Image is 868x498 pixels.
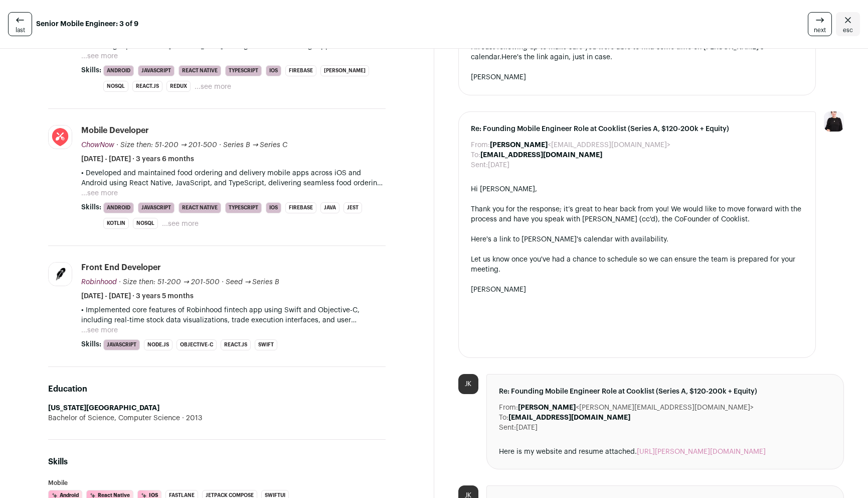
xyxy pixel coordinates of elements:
[471,140,490,150] dt: From:
[81,202,101,212] span: Skills:
[133,218,158,229] li: NoSQL
[226,279,280,286] span: Seed → Series B
[179,202,221,213] li: React Native
[221,339,251,350] li: React.js
[471,236,668,243] a: Here's a link to [PERSON_NAME]'s calendar with availability.
[81,291,194,301] span: [DATE] - [DATE] · 3 years 5 months
[81,65,101,75] span: Skills:
[49,263,72,286] img: f94d9133d3b94be5754b4d9745b4182d97c031297df0f0ec9846eee21a2b2704.jpg
[16,26,25,34] span: last
[488,160,509,170] dd: [DATE]
[458,374,478,394] div: JK
[516,423,538,433] dd: [DATE]
[266,202,281,213] li: iOS
[138,202,175,213] li: JavaScript
[637,448,766,455] a: [URL][PERSON_NAME][DOMAIN_NAME]
[343,202,362,213] li: Jest
[836,12,860,36] a: Close
[48,480,386,486] h3: Mobile
[48,413,386,423] div: Bachelor of Science, Computer Science
[81,279,117,286] span: Robinhood
[471,204,804,224] div: Thank you for the response; it’s great to hear back from you! We would like to move forward with ...
[471,255,804,275] div: Let us know once you've had a chance to schedule so we can ensure the team is prepared for your m...
[843,26,853,34] span: esc
[81,305,386,325] p: • Implemented core features of Robinhood fintech app using Swift and Objective-C, including real-...
[471,72,804,82] div: [PERSON_NAME]
[116,142,217,149] span: · Size then: 51-200 → 201-500
[320,202,339,213] li: Java
[81,168,386,188] p: • Developed and maintained food ordering and delivery mobile apps across iOS and Android using Re...
[320,65,369,76] li: [PERSON_NAME]
[471,160,488,170] dt: Sent:
[285,65,316,76] li: Firebase
[103,202,134,213] li: Android
[480,152,602,159] b: [EMAIL_ADDRESS][DOMAIN_NAME]
[225,65,262,76] li: TypeScript
[81,154,194,164] span: [DATE] - [DATE] · 3 years 6 months
[222,277,224,287] span: ·
[508,414,630,421] b: [EMAIL_ADDRESS][DOMAIN_NAME]
[471,42,804,62] div: Hi! Just following up to make sure you were able to find some time on [PERSON_NAME]'s calendar.
[103,339,140,350] li: JavaScript
[814,26,826,34] span: next
[824,111,844,132] img: 9240684-medium_jpg
[490,142,548,149] b: [PERSON_NAME]
[144,339,172,350] li: Node.js
[179,65,221,76] li: React Native
[499,413,508,423] dt: To:
[132,81,162,92] li: React.js
[81,142,114,149] span: ChowNow
[162,219,199,229] button: ...see more
[499,387,832,397] span: Re: Founding Mobile Engineer Role at Cooklist (Series A, $120-200k + Equity)
[223,142,288,149] span: Series B → Series C
[8,12,32,36] a: last
[518,404,576,411] b: [PERSON_NAME]
[225,202,262,213] li: TypeScript
[81,51,118,61] button: ...see more
[499,447,832,457] div: Here is my website and resume attached.
[36,19,138,29] strong: Senior Mobile Engineer: 3 of 9
[471,184,804,194] div: Hi [PERSON_NAME],
[166,81,191,92] li: Redux
[48,383,386,395] h2: Education
[219,140,221,150] span: ·
[103,65,134,76] li: Android
[471,150,480,160] dt: To:
[81,188,118,198] button: ...see more
[177,339,217,350] li: Objective-C
[48,405,159,412] strong: [US_STATE][GEOGRAPHIC_DATA]
[195,82,231,92] button: ...see more
[81,339,101,349] span: Skills:
[471,124,804,134] span: Re: Founding Mobile Engineer Role at Cooklist (Series A, $120-200k + Equity)
[266,65,281,76] li: iOS
[49,126,72,149] img: 30f2d7c96d74c59bb225f22fd607278207284c290477e370201cad183887230c.jpg
[501,54,612,61] a: Here's the link again, just in case.
[499,423,516,433] dt: Sent:
[81,262,161,273] div: Front End Developer
[518,403,754,413] dd: <[PERSON_NAME][EMAIL_ADDRESS][DOMAIN_NAME]>
[499,403,518,413] dt: From:
[285,202,316,213] li: Firebase
[490,140,670,150] dd: <[EMAIL_ADDRESS][DOMAIN_NAME]>
[255,339,277,350] li: Swift
[471,285,804,295] div: [PERSON_NAME]
[138,65,175,76] li: JavaScript
[119,279,220,286] span: · Size then: 51-200 → 201-500
[103,218,129,229] li: Kotlin
[180,413,202,423] span: 2013
[103,81,128,92] li: NoSQL
[48,456,386,468] h2: Skills
[81,325,118,335] button: ...see more
[81,125,149,136] div: Mobile Developer
[808,12,832,36] a: next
